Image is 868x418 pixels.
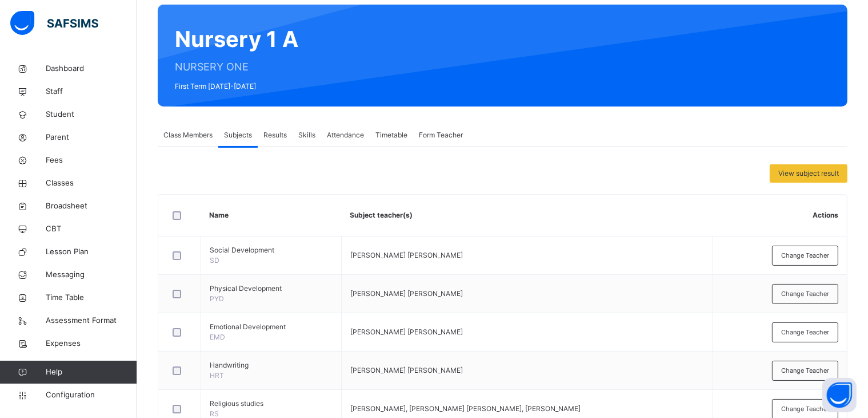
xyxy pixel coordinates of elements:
span: CBT [46,223,137,235]
span: Skills [298,130,315,140]
span: Emotional Development [210,322,333,332]
span: Change Teacher [781,366,829,376]
span: SD [210,256,219,265]
span: Parent [46,132,137,143]
span: Social Development [210,245,333,255]
span: HRT [210,371,224,380]
span: Timetable [375,130,407,140]
span: Broadsheet [46,200,137,212]
span: [PERSON_NAME], [PERSON_NAME] [PERSON_NAME], [PERSON_NAME] [350,404,581,413]
span: Religious studies [210,399,333,409]
span: Change Teacher [781,404,829,414]
span: RS [210,409,219,418]
span: Help [46,366,137,378]
span: EMD [210,333,225,341]
span: Configuration [46,389,137,401]
span: Dashboard [46,63,137,74]
span: Change Teacher [781,328,829,337]
span: Time Table [46,292,137,303]
span: Lesson Plan [46,246,137,258]
span: Subjects [224,130,252,140]
span: Change Teacher [781,251,829,261]
button: Open asap [822,378,857,412]
span: Classes [46,178,137,189]
span: [PERSON_NAME] [PERSON_NAME] [350,328,463,336]
th: Actions [713,195,847,236]
span: Form Teacher [419,130,463,140]
span: [PERSON_NAME] [PERSON_NAME] [350,251,463,259]
span: [PERSON_NAME] [PERSON_NAME] [350,366,463,374]
span: PYD [210,294,224,303]
span: Staff [46,86,137,97]
th: Name [201,195,342,236]
span: View subject result [778,168,839,179]
span: Attendance [327,130,364,140]
span: Class Members [163,130,213,140]
span: Physical Development [210,283,333,294]
img: safsims [10,11,98,35]
span: Student [46,109,137,120]
span: Results [263,130,287,140]
span: Handwriting [210,360,333,370]
span: Fees [46,155,137,166]
span: [PERSON_NAME] [PERSON_NAME] [350,289,463,298]
span: Assessment Format [46,315,137,326]
span: Messaging [46,269,137,281]
th: Subject teacher(s) [341,195,713,236]
span: Expenses [46,338,137,349]
span: Change Teacher [781,289,829,299]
